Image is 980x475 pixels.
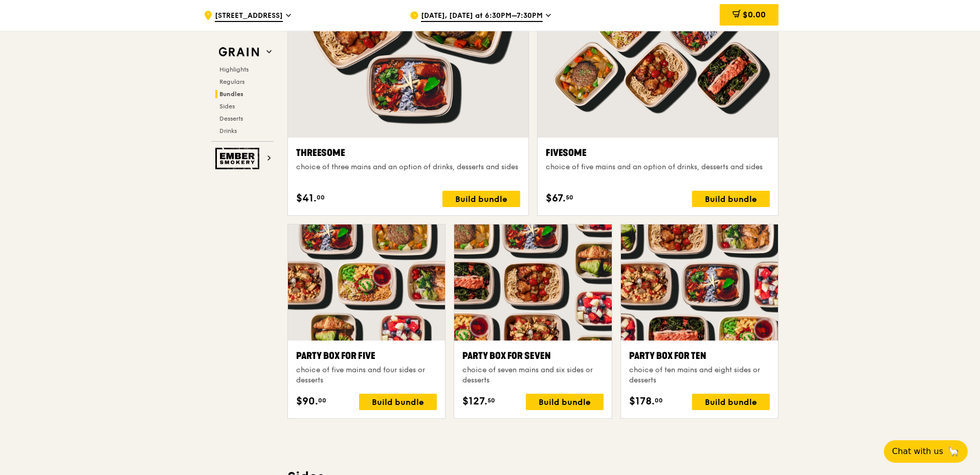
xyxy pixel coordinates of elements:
span: $90. [296,394,318,409]
button: Chat with us🦙 [884,440,968,463]
span: $0.00 [743,10,766,19]
div: choice of ten mains and eight sides or desserts [629,365,770,386]
div: Build bundle [692,191,770,207]
span: [DATE], [DATE] at 6:30PM–7:30PM [421,11,543,22]
div: Build bundle [359,394,437,410]
span: Desserts [219,115,243,122]
div: choice of five mains and an option of drinks, desserts and sides [546,162,770,172]
span: Bundles [219,91,243,98]
div: choice of seven mains and six sides or desserts [462,365,603,386]
img: Ember Smokery web logo [215,148,262,169]
span: Drinks [219,127,237,134]
span: 00 [318,396,326,404]
div: Build bundle [692,394,770,410]
div: Build bundle [442,191,520,207]
div: Party Box for Seven [462,349,603,363]
span: $178. [629,394,655,409]
div: Threesome [296,146,520,160]
span: $127. [462,394,487,409]
img: Grain web logo [215,43,262,61]
div: Build bundle [526,394,604,410]
div: Party Box for Ten [629,349,770,363]
span: 00 [317,193,325,201]
div: choice of three mains and an option of drinks, desserts and sides [296,162,520,172]
span: Highlights [219,66,249,73]
span: 50 [487,396,495,404]
span: Chat with us [892,445,943,458]
span: 50 [566,193,573,201]
span: 🦙 [947,445,960,458]
span: 00 [655,396,663,404]
span: Sides [219,103,235,110]
span: $41. [296,191,317,206]
div: Party Box for Five [296,349,437,363]
span: [STREET_ADDRESS] [215,11,283,22]
span: $67. [546,191,566,206]
div: choice of five mains and four sides or desserts [296,365,437,386]
div: Fivesome [546,146,770,160]
span: Regulars [219,78,244,85]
